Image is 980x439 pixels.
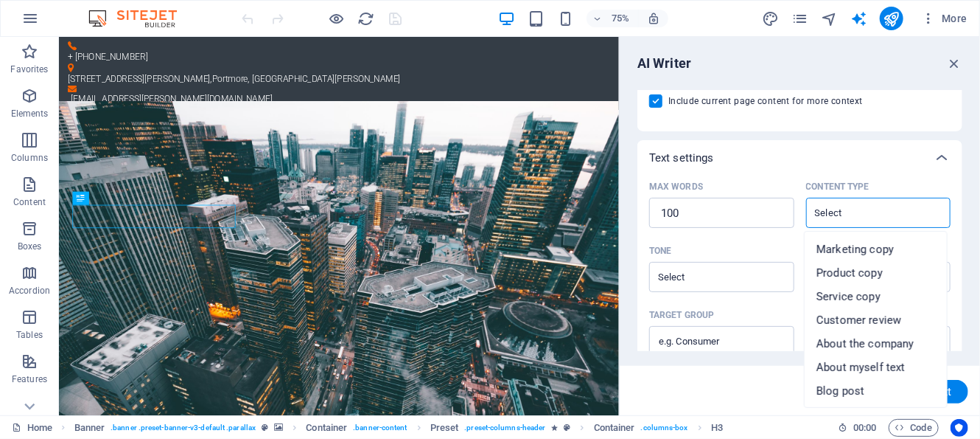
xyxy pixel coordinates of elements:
i: Pages (Ctrl+Alt+S) [791,10,808,27]
span: Click to select. Double-click to edit [430,419,459,437]
i: This element is a customizable preset [564,424,571,432]
span: Product copy [816,266,883,280]
button: navigator [821,10,839,27]
button: text_generator [850,10,868,27]
button: publish [880,7,903,30]
nav: breadcrumb [74,419,724,437]
p: Target group [649,309,714,321]
span: : [864,422,866,433]
p: Accordion [9,285,50,297]
p: Text settings [649,151,714,165]
span: . columns-box [641,419,688,437]
span: Marketing copy [816,242,894,257]
span: 00 00 [853,419,876,437]
i: Reload page [358,10,375,27]
span: . banner .preset-banner-v3-default .parallax [111,419,256,437]
button: More [915,7,973,30]
span: Click to select. Double-click to edit [306,419,347,437]
button: Clear [939,207,945,212]
p: Tone [649,245,671,257]
button: 75% [587,10,639,27]
i: This element is a customizable preset [262,424,268,432]
input: Target group [649,330,794,353]
button: pages [791,10,809,27]
input: Max words [649,198,794,228]
h6: AI Writer [637,55,691,72]
p: Content [13,196,46,208]
button: reload [357,10,375,27]
span: More [921,11,967,26]
i: Navigator [821,10,838,27]
p: Boxes [18,241,42,252]
i: Element contains an animation [551,424,558,432]
img: Editor Logo [85,10,195,27]
p: Elements [11,108,49,120]
input: Content typeClear [811,202,923,224]
p: Max words [649,181,703,193]
span: Service copy [816,289,881,304]
span: . preset-columns-header [464,419,545,437]
span: Code [895,419,932,437]
p: Tables [16,329,43,341]
span: Click to select. Double-click to edit [594,419,635,437]
span: . banner-content [353,419,407,437]
div: Text settings [637,140,962,176]
button: Usercentrics [951,419,968,437]
button: Click here to leave preview mode and continue editing [328,10,346,27]
i: Design (Ctrl+Alt+Y) [762,10,779,27]
h6: 75% [609,10,632,27]
span: Click to select. Double-click to edit [711,419,723,437]
h6: Session time [838,419,877,437]
button: Code [889,419,939,437]
span: Customer review [816,313,901,328]
p: Content type [806,181,869,193]
i: AI Writer [850,10,867,27]
input: ToneClear [654,266,766,288]
div: Text settings [637,176,962,380]
span: Include current page content for more context [668,95,863,107]
p: Features [12,373,47,385]
p: Columns [11,152,48,164]
i: This element contains a background [274,424,283,432]
p: Favorites [10,63,48,75]
i: On resize automatically adjust zoom level to fit chosen device. [647,12,660,25]
span: Click to select. Double-click to edit [74,419,105,437]
span: About myself text [816,360,905,375]
span: About the company [816,336,914,351]
a: Click to cancel selection. Double-click to open Pages [12,419,52,437]
span: Blog post [816,384,864,398]
button: design [762,10,780,27]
